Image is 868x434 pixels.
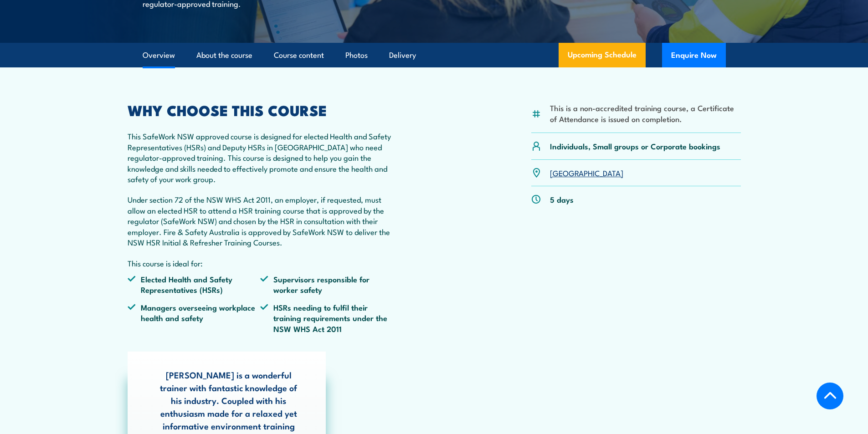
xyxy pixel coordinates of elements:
[274,43,324,67] a: Course content
[550,141,720,151] p: Individuals, Small groups or Corporate bookings
[260,302,393,334] li: HSRs needing to fulfil their training requirements under the NSW WHS Act 2011
[128,274,261,295] li: Elected Health and Safety Representatives (HSRs)
[389,43,416,67] a: Delivery
[550,194,574,204] p: 5 days
[196,43,252,67] a: About the course
[128,258,394,268] p: This course is ideal for:
[345,43,368,67] a: Photos
[143,43,175,67] a: Overview
[128,194,394,247] p: Under section 72 of the NSW WHS Act 2011, an employer, if requested, must allow an elected HSR to...
[128,302,261,334] li: Managers overseeing workplace health and safety
[260,274,393,295] li: Supervisors responsible for worker safety
[128,103,394,116] h2: WHY CHOOSE THIS COURSE
[550,167,623,178] a: [GEOGRAPHIC_DATA]
[662,43,726,67] button: Enquire Now
[128,131,394,184] p: This SafeWork NSW approved course is designed for elected Health and Safety Representatives (HSRs...
[550,102,741,124] li: This is a non-accredited training course, a Certificate of Attendance is issued on completion.
[559,43,646,67] a: Upcoming Schedule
